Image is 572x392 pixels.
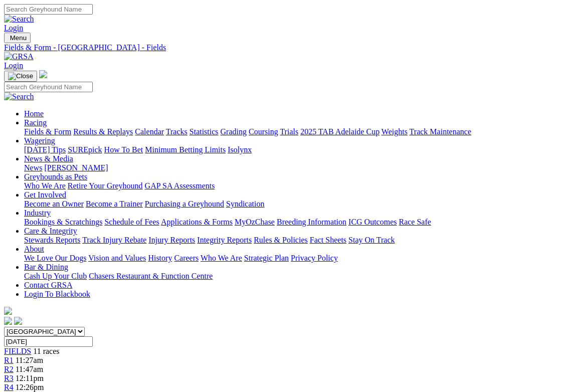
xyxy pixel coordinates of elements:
[4,24,23,32] a: Login
[4,317,12,325] img: facebook.svg
[4,82,93,92] input: Search
[24,154,73,163] a: News & Media
[104,218,159,226] a: Schedule of Fees
[24,263,68,271] a: Bar & Dining
[16,383,44,391] span: 12:26pm
[161,218,233,226] a: Applications & Forms
[189,127,219,136] a: Statistics
[348,218,397,226] a: ICG Outcomes
[24,190,66,199] a: Get Involved
[148,236,195,244] a: Injury Reports
[89,272,213,280] a: Chasers Restaurant & Function Centre
[145,145,226,154] a: Minimum Betting Limits
[310,236,346,244] a: Fact Sheets
[254,236,308,244] a: Rules & Policies
[201,254,242,262] a: Who We Are
[148,254,172,262] a: History
[24,290,90,298] a: Login To Blackbook
[24,218,568,227] div: Industry
[24,218,102,226] a: Bookings & Scratchings
[235,218,275,226] a: MyOzChase
[277,218,346,226] a: Breeding Information
[24,236,80,244] a: Stewards Reports
[166,127,187,136] a: Tracks
[10,34,27,42] span: Menu
[24,272,568,281] div: Bar & Dining
[39,70,47,78] img: logo-grsa-white.png
[82,236,146,244] a: Track Injury Rebate
[86,200,143,208] a: Become a Trainer
[221,127,247,136] a: Grading
[44,163,108,172] a: [PERSON_NAME]
[4,356,14,364] a: R1
[24,109,44,118] a: Home
[4,307,12,315] img: logo-grsa-white.png
[4,365,14,373] a: R2
[8,72,33,80] img: Close
[174,254,199,262] a: Careers
[4,383,14,391] a: R4
[24,181,568,190] div: Greyhounds as Pets
[104,145,143,154] a: How To Bet
[24,127,71,136] a: Fields & Form
[24,254,86,262] a: We Love Our Dogs
[4,92,34,101] img: Search
[145,181,215,190] a: GAP SA Assessments
[228,145,252,154] a: Isolynx
[24,227,77,235] a: Care & Integrity
[280,127,298,136] a: Trials
[24,136,55,145] a: Wagering
[399,218,431,226] a: Race Safe
[68,181,143,190] a: Retire Your Greyhound
[300,127,379,136] a: 2025 TAB Adelaide Cup
[33,347,59,355] span: 11 races
[135,127,164,136] a: Calendar
[4,15,34,24] img: Search
[16,374,44,382] span: 12:11pm
[24,145,568,154] div: Wagering
[14,317,22,325] img: twitter.svg
[145,200,224,208] a: Purchasing a Greyhound
[4,33,31,43] button: Toggle navigation
[16,356,43,364] span: 11:27am
[24,236,568,245] div: Care & Integrity
[4,52,34,61] img: GRSA
[24,245,44,253] a: About
[24,145,66,154] a: [DATE] Tips
[24,118,47,127] a: Racing
[4,43,568,52] a: Fields & Form - [GEOGRAPHIC_DATA] - Fields
[24,254,568,263] div: About
[4,374,14,382] a: R3
[88,254,146,262] a: Vision and Values
[382,127,408,136] a: Weights
[4,347,31,355] a: FIELDS
[348,236,395,244] a: Stay On Track
[24,200,84,208] a: Become an Owner
[16,365,43,373] span: 11:47am
[24,181,66,190] a: Who We Are
[24,127,568,136] div: Racing
[4,61,23,70] a: Login
[244,254,289,262] a: Strategic Plan
[24,163,42,172] a: News
[24,209,51,217] a: Industry
[4,4,93,15] input: Search
[226,200,264,208] a: Syndication
[410,127,471,136] a: Track Maintenance
[197,236,252,244] a: Integrity Reports
[24,200,568,209] div: Get Involved
[24,172,87,181] a: Greyhounds as Pets
[68,145,102,154] a: SUREpick
[24,281,72,289] a: Contact GRSA
[73,127,133,136] a: Results & Replays
[24,163,568,172] div: News & Media
[249,127,278,136] a: Coursing
[4,336,93,347] input: Select date
[4,71,37,82] button: Toggle navigation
